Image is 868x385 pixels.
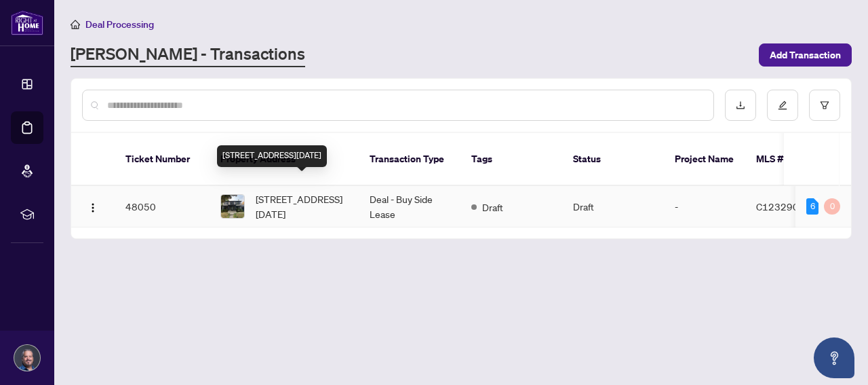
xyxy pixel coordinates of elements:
[759,43,852,67] button: Add Transaction
[806,198,818,215] div: 6
[814,337,854,378] button: Open asap
[359,186,460,227] td: Deal - Buy Side Lease
[71,20,80,29] span: home
[809,90,840,121] button: filter
[824,198,840,215] div: 0
[736,100,745,110] span: download
[82,196,104,217] button: Logo
[210,133,359,186] th: Property Address
[115,133,210,186] th: Ticket Number
[359,133,460,186] th: Transaction Type
[85,18,154,31] span: Deal Processing
[664,186,745,227] td: -
[256,191,348,221] span: [STREET_ADDRESS][DATE]
[756,200,811,213] span: C12329084
[820,100,829,110] span: filter
[767,90,798,121] button: edit
[115,186,210,227] td: 48050
[770,44,841,66] span: Add Transaction
[217,145,327,167] div: [STREET_ADDRESS][DATE]
[14,345,40,371] img: Profile Icon
[87,202,98,213] img: Logo
[745,133,827,186] th: MLS #
[725,90,756,121] button: download
[460,133,562,186] th: Tags
[71,43,305,67] a: [PERSON_NAME] - Transactions
[11,10,43,35] img: logo
[778,100,787,110] span: edit
[221,195,244,218] img: thumbnail-img
[482,200,503,215] span: Draft
[562,186,664,227] td: Draft
[562,133,664,186] th: Status
[664,133,745,186] th: Project Name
